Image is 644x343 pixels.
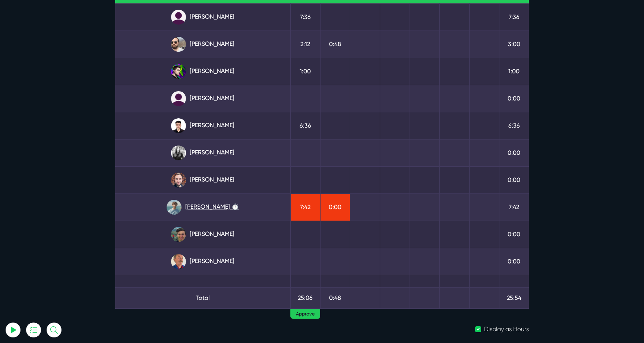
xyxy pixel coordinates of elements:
[167,200,181,215] img: tkl4csrki1nqjgf0pb1z.png
[171,173,186,187] img: tfogtqcjwjterk6idyiu.jpg
[499,193,529,221] td: 7:42
[499,287,529,308] td: 25:54
[290,309,320,319] a: Approve
[499,248,529,275] td: 0:00
[290,287,320,308] td: 25:06
[171,227,186,242] img: esb8jb8dmrsykbqurfoz.jpg
[320,287,350,308] td: 0:48
[171,118,186,133] img: xv1kmavyemxtguplm5ir.png
[499,3,529,31] td: 7:36
[320,193,350,221] td: 0:00
[499,58,529,85] td: 1:00
[484,325,529,334] label: Display as Hours
[290,3,320,31] td: 7:36
[121,118,284,133] a: [PERSON_NAME]
[121,227,284,242] a: [PERSON_NAME]
[121,173,284,187] a: [PERSON_NAME]
[499,85,529,112] td: 0:00
[121,91,284,106] a: [PERSON_NAME]
[171,10,186,25] img: default_qrqg0b.png
[171,145,186,160] img: rgqpcqpgtbr9fmz9rxmm.jpg
[320,31,350,58] td: 0:48
[33,42,98,51] p: Nothing tracked yet! 🙂
[290,58,320,85] td: 1:00
[121,10,284,25] a: [PERSON_NAME]
[499,221,529,248] td: 0:00
[290,112,320,139] td: 6:36
[290,193,320,221] td: 7:42
[499,31,529,58] td: 3:00
[121,37,284,52] a: [PERSON_NAME]
[115,287,290,308] td: Total
[499,166,529,193] td: 0:00
[121,64,284,79] a: [PERSON_NAME]
[171,254,186,269] img: canx5m3pdzrsbjzqsess.jpg
[499,139,529,166] td: 0:00
[121,145,284,160] a: [PERSON_NAME]
[121,200,284,215] a: [PERSON_NAME] ⏱️
[290,31,320,58] td: 2:12
[499,112,529,139] td: 6:36
[171,64,186,79] img: rxuxidhawjjb44sgel4e.png
[121,254,284,269] a: [PERSON_NAME]
[171,91,186,106] img: default_qrqg0b.png
[171,37,186,52] img: ublsy46zpoyz6muduycb.jpg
